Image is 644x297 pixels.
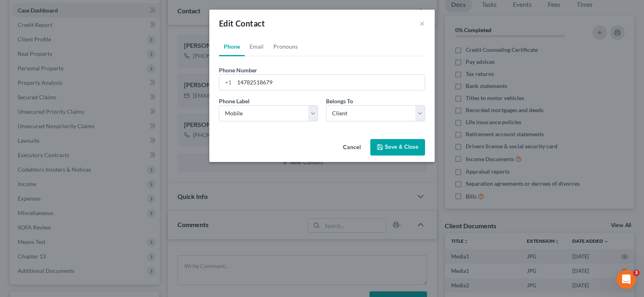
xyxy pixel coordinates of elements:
[234,75,425,90] input: ###-###-####
[245,37,268,56] a: Email
[633,270,640,276] span: 3
[326,98,353,104] span: Belongs To
[219,37,245,56] a: Phone
[219,75,234,90] div: +1
[219,67,257,74] span: Phone Number
[268,37,303,56] a: Pronouns
[617,270,636,289] iframe: Intercom live chat
[419,18,425,28] button: ×
[219,18,265,28] span: Edit Contact
[219,98,250,104] span: Phone Label
[370,139,425,156] button: Save & Close
[336,140,367,156] button: Cancel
